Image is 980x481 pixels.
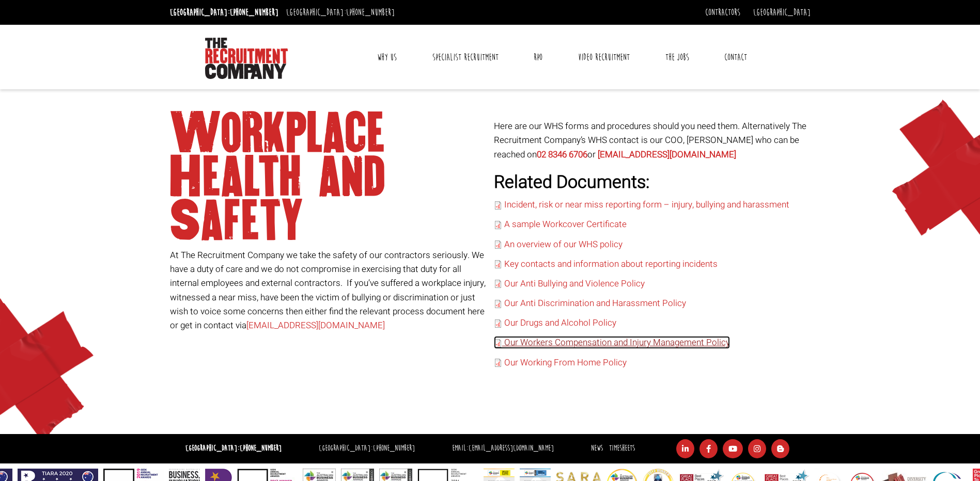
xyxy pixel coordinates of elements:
[526,44,550,70] a: RPO
[658,44,697,70] a: The Jobs
[494,319,502,328] img: undefined
[494,339,502,347] img: undefined
[591,443,603,453] a: News
[230,7,278,18] a: [PHONE_NUMBER]
[449,441,556,456] li: Email:
[504,297,686,310] a: Our Anti Discrimination and Harassment Policy
[167,4,281,21] li: [GEOGRAPHIC_DATA]:
[240,443,282,453] a: [PHONE_NUMBER]
[504,316,616,329] a: Our Drugs and Alcohol Policy
[316,441,417,456] li: [GEOGRAPHIC_DATA]:
[246,319,385,332] a: [EMAIL_ADDRESS][DOMAIN_NAME]
[494,280,502,288] img: undefined
[705,7,740,18] a: Contractors
[170,248,487,332] p: At The Recruitment Company we take the safety of our contractors seriously. We have a duty of car...
[494,119,811,162] p: Here are our WHS forms and procedures should you need them. Alternatively The Recruitment Company...
[494,300,502,308] img: undefined
[504,258,718,270] a: Key contacts and information about reporting incidents
[570,44,637,70] a: Video Recruitment
[346,7,395,18] a: [PHONE_NUMBER]
[284,4,397,21] li: [GEOGRAPHIC_DATA]:
[609,443,635,453] a: Timesheets
[494,336,730,349] a: Our Workers Compensation and Injury Management Policy
[537,148,587,161] a: 02 8346 6706
[373,443,415,453] a: [PHONE_NUMBER]
[494,260,502,268] img: undefined
[469,443,554,453] a: [EMAIL_ADDRESS][DOMAIN_NAME]
[598,148,736,161] a: [EMAIL_ADDRESS][DOMAIN_NAME]
[494,173,811,192] h2: Related Documents:
[369,44,405,70] a: Why Us
[425,44,506,70] a: Specialist Recruitment
[205,38,288,79] img: The Recruitment Company
[494,359,502,367] img: undefined
[717,44,755,70] a: Contact
[185,443,282,453] strong: [GEOGRAPHIC_DATA]:
[494,201,502,210] img: undefined
[504,238,623,251] a: An overview of our WHS policy
[494,241,502,249] img: undefined
[504,277,645,290] a: Our Anti Bullying and Violence Policy
[170,111,487,243] h1: Workplace Health and Safety
[494,221,502,229] img: undefined
[504,218,627,231] a: A sample Workcover Certificate
[494,356,627,369] a: Our Working From Home Policy
[753,7,811,18] a: [GEOGRAPHIC_DATA]
[504,198,789,211] a: Incident, risk or near miss reporting form – injury, bullying and harassment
